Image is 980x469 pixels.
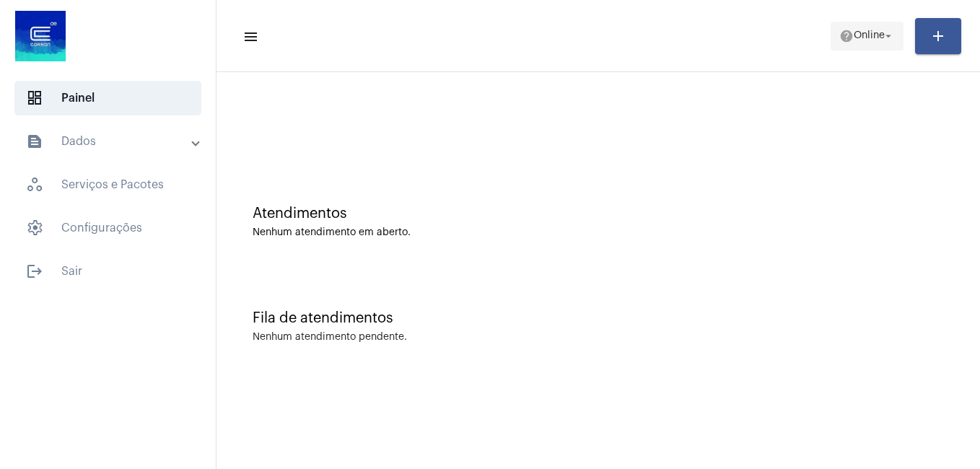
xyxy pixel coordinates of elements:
span: sidenav icon [26,176,43,193]
span: sidenav icon [26,89,43,107]
span: Painel [14,81,201,115]
mat-icon: sidenav icon [26,263,43,280]
mat-panel-title: Dados [26,133,193,150]
div: Nenhum atendimento em aberto. [253,227,944,238]
div: Nenhum atendimento pendente. [253,332,407,343]
button: Online [831,22,904,51]
span: Serviços e Pacotes [14,167,201,202]
mat-expansion-panel-header: sidenav iconDados [9,124,216,159]
mat-icon: sidenav icon [26,133,43,150]
mat-icon: add [929,27,947,45]
mat-icon: sidenav icon [242,28,257,45]
div: Fila de atendimentos [253,310,944,326]
span: sidenav icon [26,219,43,237]
span: Configurações [14,211,201,245]
mat-icon: arrow_drop_down [882,30,895,43]
mat-icon: help [839,29,854,43]
span: Sair [14,254,201,289]
img: d4669ae0-8c07-2337-4f67-34b0df7f5ae4.jpeg [12,7,69,65]
div: Atendimentos [253,206,944,222]
span: Online [854,31,885,41]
